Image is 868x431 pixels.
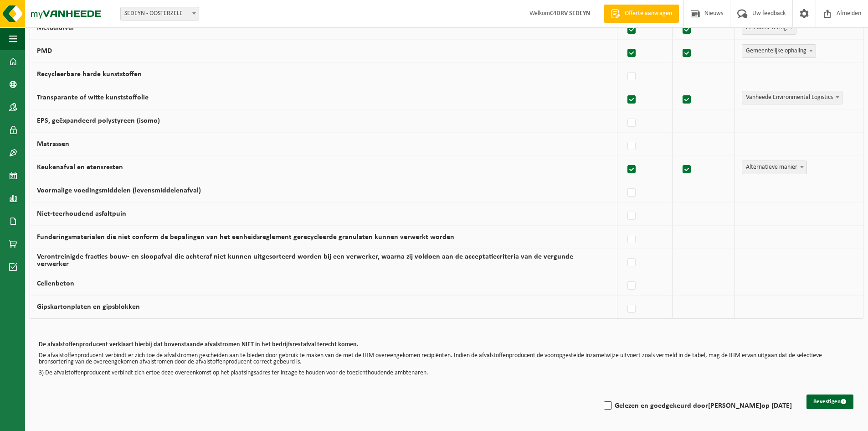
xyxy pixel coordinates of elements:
p: 3) De afvalstoffenproducent verbindt zich ertoe deze overeenkomst op het plaatsingsadres ter inza... [39,370,854,376]
span: Vanheede Environmental Logistics [742,91,842,104]
label: Niet-teerhoudend asfaltpuin [37,210,126,218]
label: PMD [37,47,52,55]
span: Gemeentelijke ophaling [742,44,816,58]
label: Gipskartonplaten en gipsblokken [37,303,140,311]
label: Recycleerbare harde kunststoffen [37,71,142,78]
label: EPS, geëxpandeerd polystyreen (isomo) [37,117,160,125]
label: Gelezen en goedgekeurd door op [DATE] [602,399,792,413]
span: Alternatieve manier [742,161,806,174]
label: Cellenbeton [37,280,74,287]
span: Offerte aanvragen [622,9,674,18]
label: Matrassen [37,140,69,148]
label: Funderingsmaterialen die niet conform de bepalingen van het eenheidsreglement gerecycleerde granu... [37,234,454,241]
a: Offerte aanvragen [604,5,679,23]
span: Gemeentelijke ophaling [742,45,816,57]
label: Verontreinigde fracties bouw- en sloopafval die achteraf niet kunnen uitgesorteerd worden bij een... [37,253,573,268]
b: De afvalstoffenproducent verklaart hierbij dat bovenstaande afvalstromen NIET in het bedrijfsrest... [39,341,359,348]
p: De afvalstoffenproducent verbindt er zich toe de afvalstromen gescheiden aan te bieden door gebru... [39,353,854,365]
span: SEDEYN - OOSTERZELE [120,7,199,21]
button: Bevestigen [806,395,853,409]
span: Vanheede Environmental Logistics [742,91,842,104]
label: Transparante of witte kunststoffolie [37,94,149,101]
strong: C4DRV SEDEYN [550,10,590,17]
span: SEDEYN - OOSTERZELE [121,7,199,20]
span: Alternatieve manier [742,161,807,174]
label: Voormalige voedingsmiddelen (levensmiddelenafval) [37,187,201,194]
span: Zelf aanlevering [742,21,796,34]
strong: [PERSON_NAME] [708,402,761,410]
label: Metaalafval [37,24,74,31]
label: Keukenafval en etensresten [37,164,123,171]
span: Zelf aanlevering [742,21,796,35]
